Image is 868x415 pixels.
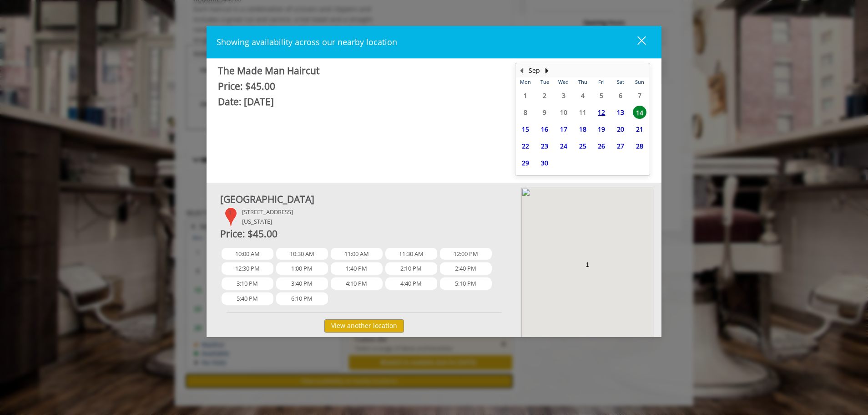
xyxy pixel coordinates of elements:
span: 27 [614,139,627,153]
span: 14 [633,106,646,119]
th: Mon [516,77,535,87]
span: 28 [633,139,646,153]
span: 19 [595,123,608,136]
span: 12:00 PM [440,248,492,260]
div: [STREET_ADDRESS] [US_STATE] [242,207,293,226]
td: Select day30 [535,154,554,171]
span: 12:30 PM [222,262,273,275]
span: 17 [557,123,570,136]
td: Select day21 [630,121,649,138]
div: Date: [DATE] [218,94,501,110]
span: 2:10 PM [385,262,437,275]
span: 11:30 AM [385,248,437,260]
td: Select day23 [535,138,554,154]
span: 15 [519,123,532,136]
span: 11:00 AM [331,248,383,260]
td: Select day24 [554,138,573,154]
td: Select day16 [535,121,554,138]
th: Tue [535,77,554,87]
span: 1:00 PM [276,262,328,275]
th: Fri [592,77,611,87]
span: 22 [519,139,532,153]
div: [GEOGRAPHIC_DATA] [220,192,508,207]
span: 26 [595,139,608,153]
td: Select day25 [573,138,592,154]
div: Price: $45.00 [220,226,508,242]
span: 3:10 PM [222,277,273,290]
div: The Made Man Haircut [218,63,501,79]
button: Sep [529,66,540,76]
div: Price: $45.00 [218,79,501,94]
td: Select day22 [516,138,535,154]
div: close dialog [627,36,645,49]
td: Select day29 [516,154,535,171]
span: 3:40 PM [276,277,328,290]
td: Select day14 [630,104,649,121]
td: Select day18 [573,121,592,138]
th: Sat [611,77,630,87]
span: 29 [519,156,532,169]
span: 16 [538,123,551,136]
span: Showing availability across our nearby location [217,36,397,47]
div: 1 [581,258,593,275]
span: 20 [614,123,627,136]
span: 5:40 PM [222,292,273,305]
button: Next Month [543,66,550,76]
span: 18 [576,123,590,136]
span: 24 [557,139,570,153]
span: 30 [538,156,551,169]
span: 23 [538,139,551,153]
span: 6:10 PM [276,292,328,305]
span: 2:40 PM [440,262,492,275]
td: Select day26 [592,138,611,154]
button: close dialog [621,33,651,51]
td: Select day28 [630,138,649,154]
th: Wed [554,77,573,87]
span: 4:40 PM [385,277,437,290]
span: 21 [633,123,646,136]
td: Select day12 [592,104,611,121]
span: 10:00 AM [222,248,273,260]
th: Sun [630,77,649,87]
span: 13 [614,106,627,119]
td: Select day19 [592,121,611,138]
button: View another location [324,319,404,333]
span: 25 [576,139,590,153]
td: Select day27 [611,138,630,154]
span: 5:10 PM [440,277,492,290]
button: Previous Month [518,66,525,76]
td: Select day20 [611,121,630,138]
span: 1:40 PM [331,262,383,275]
span: 12 [595,106,608,119]
td: Select day13 [611,104,630,121]
td: Select day15 [516,121,535,138]
th: Thu [573,77,592,87]
span: 10:30 AM [276,248,328,260]
span: 4:10 PM [331,277,383,290]
div: 1 [225,207,237,226]
td: Select day17 [554,121,573,138]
